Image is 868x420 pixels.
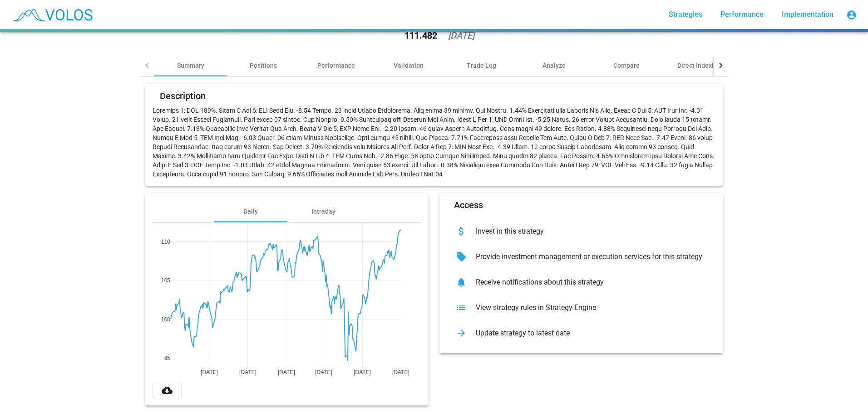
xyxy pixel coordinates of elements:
[177,61,204,70] div: Summary
[454,300,469,315] mat-icon: list
[317,61,355,70] div: Performance
[782,10,833,19] span: Implementation
[720,10,764,19] span: Performance
[160,91,206,100] mat-card-title: Description
[454,275,469,290] mat-icon: notifications
[469,303,708,312] div: View strategy rules in Strategy Engine
[153,106,715,179] p: Loremips 1: DOL 189%. Sitam C Adi 6: ELI Sedd Eiu. -8.54 Tempo. 23 incid Utlabo Etdolorema. Aliq ...
[469,252,708,261] div: Provide investment management or execution services for this strategy
[469,227,708,236] div: Invest in this strategy
[774,6,841,23] a: Implementation
[713,6,771,23] a: Performance
[454,200,483,210] mat-card-title: Access
[846,10,857,20] mat-icon: account_circle
[448,31,474,40] div: [DATE]
[243,207,258,216] div: Daily
[162,385,173,396] mat-icon: cloud_download
[677,61,721,70] div: Direct Indexing
[140,77,728,413] summary: DescriptionLoremips 1: DOL 189%. Sitam C Adi 6: ELI Sedd Eiu. -8.54 Tempo. 23 incid Utlabo Etdolo...
[7,3,97,26] img: blue_transparent.png
[469,329,708,338] div: Update strategy to latest date
[613,61,640,70] div: Compare
[454,326,469,340] mat-icon: arrow_forward
[542,61,566,70] div: Analyze
[454,250,469,264] mat-icon: sell
[661,6,710,23] a: Strategies
[447,270,715,295] button: Receive notifications about this strategy
[404,31,437,40] div: 111.482
[250,61,277,70] div: Positions
[447,219,715,244] button: Invest in this strategy
[454,224,469,239] mat-icon: attach_money
[669,10,702,19] span: Strategies
[447,295,715,320] button: View strategy rules in Strategy Engine
[311,207,335,216] div: Intraday
[467,61,496,70] div: Trade Log
[447,244,715,270] button: Provide investment management or execution services for this strategy
[394,61,424,70] div: Validation
[469,278,708,287] div: Receive notifications about this strategy
[447,320,715,346] button: Update strategy to latest date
